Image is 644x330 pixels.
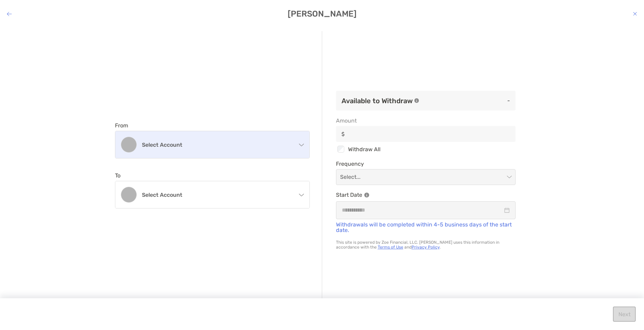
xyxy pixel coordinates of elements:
[425,96,510,105] p: -
[342,97,413,105] h3: Available to Withdraw
[115,122,128,129] label: From
[342,132,345,137] img: input icon
[336,161,516,167] span: Frequency
[378,245,403,250] a: Terms of Use
[347,131,515,137] input: Amountinput icon
[336,145,516,154] div: Withdraw All
[412,245,440,250] a: Privacy Policy
[364,193,369,197] img: Information Icon
[336,117,516,124] span: Amount
[336,240,516,250] p: This site is powered by Zoe Financial, LLC. [PERSON_NAME] uses this information in accordance wit...
[142,192,291,198] h4: Select account
[115,172,121,179] label: To
[142,142,291,148] h4: Select account
[336,191,516,199] p: Start Date
[336,222,516,233] p: Withdrawals will be completed within 4-5 business days of the start date.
